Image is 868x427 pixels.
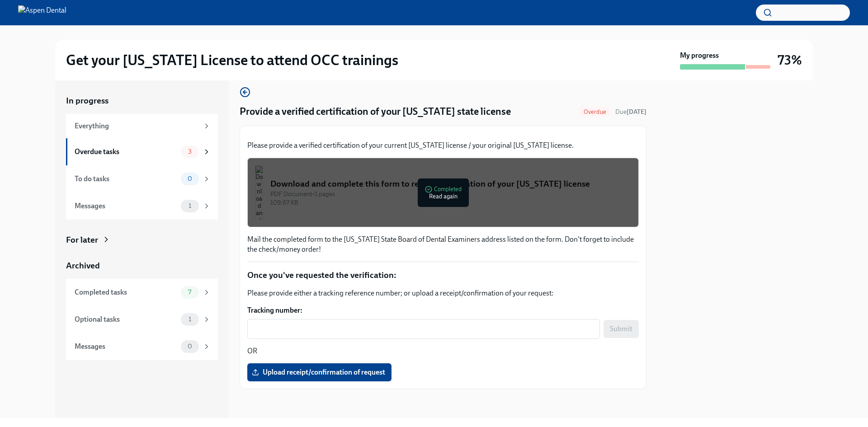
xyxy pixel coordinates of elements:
span: 3 [183,148,197,155]
span: 1 [183,316,197,323]
a: For later [66,234,218,246]
div: For later [66,234,98,246]
div: 109.67 KB [270,198,631,207]
div: PDF Document • 1 pages [270,190,631,198]
a: Messages0 [66,333,218,360]
div: Messages [75,342,177,352]
div: Messages [75,201,177,211]
div: Download and complete this form to request verification of your [US_STATE] license [270,178,631,190]
h2: Get your [US_STATE] License to attend OCC trainings [66,51,398,69]
a: To do tasks0 [66,165,218,192]
p: Once you've requested the verification: [247,269,639,281]
img: Download and complete this form to request verification of your North Carolina license [255,165,263,220]
a: Optional tasks1 [66,306,218,333]
div: Completed tasks [75,287,177,297]
div: To do tasks [75,174,177,184]
a: Overdue tasks3 [66,138,218,165]
p: Please provide either a tracking reference number; or upload a receipt/confirmation of your request: [247,288,639,298]
span: April 10th, 2025 08:00 [615,108,646,116]
button: Download and complete this form to request verification of your [US_STATE] licensePDF Document•1 ... [247,158,639,227]
div: Everything [75,121,199,131]
p: OR [247,346,639,356]
span: Upload receipt/confirmation of request [254,368,385,377]
span: 0 [182,343,198,350]
div: Optional tasks [75,314,177,324]
img: Aspen Dental [18,5,66,20]
p: Mail the completed form to the [US_STATE] State Board of Dental Examiners address listed on the f... [247,235,639,254]
span: 0 [182,175,198,182]
strong: [DATE] [627,108,646,116]
a: Archived [66,260,218,272]
a: Messages1 [66,192,218,220]
span: 7 [183,289,197,296]
label: Tracking number: [247,305,639,315]
label: Upload receipt/confirmation of request [247,363,392,381]
span: 1 [183,202,197,209]
strong: My progress [680,51,719,61]
span: Due [615,108,646,116]
p: Please provide a verified certification of your current [US_STATE] license / your original [US_ST... [247,141,639,150]
div: Overdue tasks [75,147,177,157]
h3: 73% [778,52,802,68]
a: Completed tasks7 [66,279,218,306]
a: In progress [66,95,218,107]
h4: Provide a verified certification of your [US_STATE] state license [240,105,511,118]
span: Overdue [578,108,612,115]
a: Everything [66,114,218,138]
